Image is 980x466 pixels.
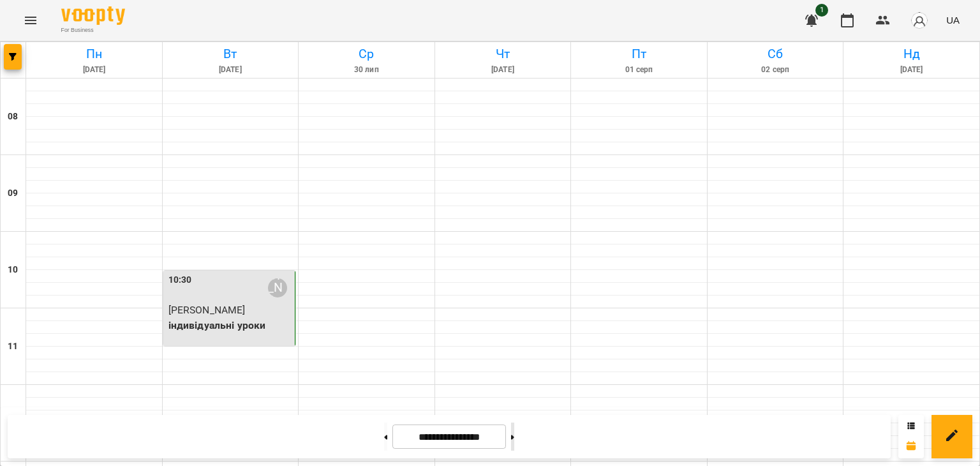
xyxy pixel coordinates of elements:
[61,6,125,25] img: Voopty Logo
[268,278,287,297] div: Миронюк Роксолана Святославівна
[8,340,18,354] h6: 11
[168,304,246,316] span: [PERSON_NAME]
[8,263,18,277] h6: 10
[28,64,160,76] h6: [DATE]
[941,8,965,32] button: UA
[8,110,18,124] h6: 08
[301,44,433,64] h6: Ср
[946,13,960,27] span: UA
[15,5,46,36] button: Menu
[8,186,18,200] h6: 09
[573,44,705,64] h6: Пт
[709,64,842,76] h6: 02 серп
[910,11,928,29] img: avatar_s.png
[61,26,125,34] span: For Business
[845,64,977,76] h6: [DATE]
[168,273,192,287] label: 10:30
[437,64,569,76] h6: [DATE]
[845,44,977,64] h6: Нд
[165,64,297,76] h6: [DATE]
[815,4,828,17] span: 1
[301,64,433,76] h6: 30 лип
[709,44,842,64] h6: Сб
[573,64,705,76] h6: 01 серп
[165,44,297,64] h6: Вт
[437,44,569,64] h6: Чт
[168,318,293,333] p: індивідуальні уроки
[28,44,160,64] h6: Пн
